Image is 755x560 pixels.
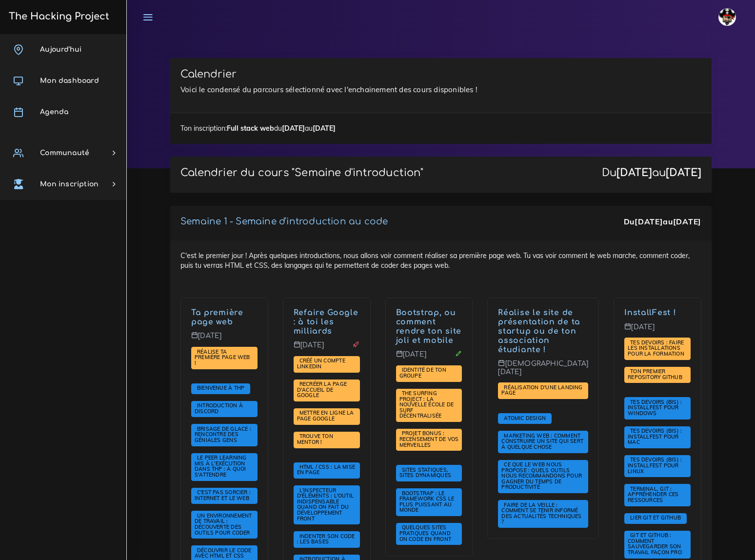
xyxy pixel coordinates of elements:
[399,466,454,479] span: Sites statiques, sites dynamiques
[628,399,682,417] span: Tes devoirs (bis) : Installfest pour Windows
[294,308,360,336] p: C'est l'heure de ton premier véritable projet ! Tu vas recréer la très célèbre page d'accueil de ...
[294,380,360,401] span: L'intitulé du projet est simple, mais le projet sera plus dur qu'il n'y parait.
[399,430,459,448] a: PROJET BONUS : recensement de vos merveilles
[628,486,678,504] a: Terminal, Git : appréhender ces ressources
[501,415,548,421] a: Atomic Design
[399,490,454,514] a: Bootstrap : le framework CSS le plus puissant au monde
[294,432,360,448] span: Nous allons te demander de trouver la personne qui va t'aider à faire la formation dans les meill...
[628,456,682,474] span: Tes devoirs (bis) : Installfest pour Linux
[195,455,246,479] a: Le Peer learning mis à l'exécution dans THP : à quoi s'attendre
[191,453,258,481] span: Nous verrons comment survivre avec notre pédagogie révolutionnaire
[396,389,462,422] span: Tu vas devoir refaire la page d'accueil de The Surfing Project, une école de code décentralisée. ...
[628,515,683,521] a: Lier Git et Github
[498,431,588,453] span: Marketing web : comment construire un site qui sert à quelque chose
[40,149,89,157] span: Communauté
[628,340,687,358] a: Tes devoirs : faire les installations pour la formation
[498,460,588,494] span: La première fois que j'ai découvert Zapier, ma vie a changé. Dans cette ressource, nous allons te...
[297,410,354,422] a: Mettre en ligne la page Google
[40,46,81,53] span: Aujourd'hui
[624,397,691,419] span: Nous allons te montrer comment mettre en place WSL 2 sur ton ordinateur Windows 10. Ne le fait pa...
[191,308,258,327] p: C'est le premier jour ! Après quelques introductions, nous allons voir comment réaliser sa premiè...
[282,124,305,133] strong: [DATE]
[180,167,423,179] p: Calendrier du cours "Semaine d'introduction"
[624,367,691,383] span: Pour ce projet, nous allons te proposer d'utiliser ton nouveau terminal afin de faire marcher Git...
[635,217,663,226] strong: [DATE]
[501,384,582,397] span: Réalisation d'une landing page
[628,368,685,381] a: Ton premier repository GitHub
[191,511,258,539] span: Comment faire pour coder son premier programme ? Nous allons te montrer les outils pour pouvoir f...
[191,383,250,394] span: Salut à toi et bienvenue à The Hacking Project. Que tu sois avec nous pour 3 semaines, 12 semaine...
[180,84,701,96] p: Voici le condensé du parcours sélectionné avec l'enchainement des cours disponibles !
[498,360,588,383] p: [DEMOGRAPHIC_DATA][DATE]
[297,358,345,370] a: Créé un compte LinkedIn
[297,463,355,476] span: HTML / CSS : la mise en page
[195,426,251,444] a: Brisage de glace : rencontre des géniales gens
[616,167,652,179] strong: [DATE]
[297,357,345,370] span: Créé un compte LinkedIn
[195,547,252,560] span: Découvrir le code avec HTML et CSS
[195,489,252,501] span: C'est pas sorcier : internet et le web
[297,380,347,399] span: Recréer la page d'accueil de Google
[399,366,446,379] span: Identité de ton groupe
[501,501,581,525] a: Faire de la veille : comment se tenir informé des actualités techniques ?
[498,413,552,424] span: Tu vas voir comment penser composants quand tu fais des pages web.
[191,401,258,418] span: Pour cette session, nous allons utiliser Discord, un puissant outil de gestion de communauté. Nou...
[399,367,446,380] a: Identité de ton groupe
[191,347,258,369] span: Dans ce projet, nous te demanderons de coder ta première page web. Ce sera l'occasion d'appliquer...
[294,408,360,425] span: Utilise tout ce que tu as vu jusqu'à présent pour faire profiter à la terre entière de ton super ...
[501,433,583,451] a: Marketing web : comment construire un site qui sert à quelque chose
[666,167,701,179] strong: [DATE]
[297,464,355,477] a: HTML / CSS : la mise en page
[624,484,691,506] span: Nous allons t'expliquer comment appréhender ces puissants outils.
[624,513,687,524] span: Faire un lien sécurisé de Git et Github avec la création et l&#39;utilisation d&#39;une clé SSH. ...
[294,308,358,336] a: Refaire Google : à toi les milliards
[195,385,247,392] a: Bienvenue à THP
[294,485,360,524] span: Tu en as peut être déjà entendu parler : l'inspecteur d'éléments permet d'analyser chaque recoin ...
[602,167,701,179] div: Du au
[227,124,274,133] strong: Full stack web
[195,547,252,560] a: Découvrir le code avec HTML et CSS
[195,402,243,415] span: Introduction à Discord
[455,350,462,357] i: Corrections cette journée là
[195,513,253,537] a: Un environnement de travail : découverte des outils pour coder
[498,308,580,354] a: Réalise le site de présentation de ta startup ou de ton association étudiante !
[628,514,683,521] span: Lier Git et Github
[399,524,454,542] a: Quelques sites pratiques quand on code en front
[297,409,354,422] span: Mettre en ligne la page Google
[396,488,462,516] span: Tu vas voir comment faire marcher Bootstrap, le framework CSS le plus populaire au monde qui te p...
[294,531,360,548] span: Pourquoi et comment indenter son code ? Nous allons te montrer les astuces pour avoir du code lis...
[40,180,99,188] span: Mon inscription
[628,427,682,445] span: Tes devoirs (bis) : Installfest pour MAC
[195,425,251,443] span: Brisage de glace : rencontre des géniales gens
[396,308,462,344] a: Bootstrap, ou comment rendre ton site joli et mobile
[297,533,355,546] a: Indenter son code : les bases
[294,356,360,373] span: Dans ce projet, tu vas mettre en place un compte LinkedIn et le préparer pour ta future vie.
[673,217,701,226] strong: [DATE]
[297,433,333,446] a: Trouve ton mentor !
[399,430,459,448] span: PROJET BONUS : recensement de vos merveilles
[624,216,701,227] div: Du au
[180,217,388,226] a: Semaine 1 - Semaine d'introduction au code
[195,512,253,536] span: Un environnement de travail : découverte des outils pour coder
[191,488,258,504] span: Nous allons voir ensemble comment internet marche, et comment fonctionne une page web quand tu cl...
[396,465,462,481] span: Nous allons voir la différence entre ces deux types de sites
[297,433,333,445] span: Trouve ton mentor !
[353,341,359,348] i: Projet à rendre ce jour-là
[501,461,582,491] a: Ce que le web nous propose : quels outils nous recommandons pour gagner du temps de productivité
[195,348,250,366] span: Réalise ta première page web !
[501,384,582,397] a: Réalisation d'une landing page
[624,308,691,318] p: Journée InstallFest - Git & Github
[297,533,355,545] span: Indenter son code : les bases
[399,390,454,419] span: The Surfing Project : la nouvelle école de surf décentralisée
[294,462,360,479] span: Maintenant que tu sais faire des pages basiques, nous allons te montrer comment faire de la mise ...
[297,487,354,522] a: L'inspecteur d'éléments : l'outil indispensable quand on fait du développement front
[399,390,454,420] a: The Surfing Project : la nouvelle école de surf décentralisée
[40,108,68,116] span: Agenda
[718,8,736,26] img: avatar
[498,382,588,399] span: Le projet de toute une semaine ! Tu vas réaliser la page de présentation d'une organisation de to...
[6,11,109,22] h3: The Hacking Project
